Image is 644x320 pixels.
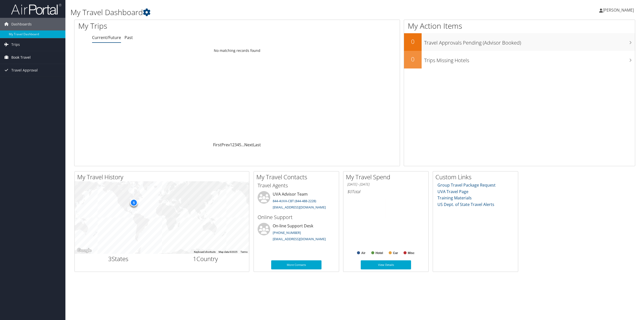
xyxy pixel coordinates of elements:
h3: Travel Approvals Pending (Advisor Booked) [424,37,635,46]
a: 4 [237,142,239,148]
h2: My Travel Spend [346,173,428,181]
span: Dashboards [11,18,32,30]
h2: Custom Links [435,173,518,181]
a: View Details [361,260,411,269]
span: Map data ©2025 [219,251,237,253]
a: Terms (opens in new tab) [240,251,248,253]
a: Next [244,142,253,148]
a: Current/Future [92,35,121,40]
td: No matching records found [74,46,400,55]
text: Car [393,251,398,255]
h2: My Travel Contacts [256,173,339,181]
span: Travel Approval [11,64,38,77]
a: [EMAIL_ADDRESS][DOMAIN_NAME] [273,205,326,209]
h2: My Travel History [77,173,249,181]
span: 3 [108,255,112,263]
a: 0Trips Missing Hotels [404,51,635,68]
h3: Travel Agents [258,182,335,189]
div: 5 [130,199,138,206]
a: 1 [230,142,232,148]
a: 844-4UVA-CBT (844-488-2228) [273,199,316,203]
h2: 0 [404,37,422,46]
a: Training Materials [437,195,472,201]
a: Group Travel Package Request [437,182,496,188]
a: Last [253,142,261,148]
text: Hotel [376,251,383,255]
img: Google [76,247,93,254]
a: 0Travel Approvals Pending (Advisor Booked) [404,33,635,51]
text: Misc [408,251,415,255]
h3: Trips Missing Hotels [424,54,635,64]
span: 1 [193,255,196,263]
h2: States [78,255,158,263]
h2: 0 [404,55,422,63]
span: Book Travel [11,51,31,64]
h2: Country [166,255,246,263]
li: On-line Support Desk [255,223,338,243]
a: [EMAIL_ADDRESS][DOMAIN_NAME] [273,237,326,241]
h6: [DATE] - [DATE] [347,182,425,187]
span: $0 [347,189,352,194]
a: 3 [234,142,237,148]
span: Trips [11,38,20,51]
span: [PERSON_NAME] [603,7,634,13]
a: More Contacts [271,260,321,269]
h6: Total [347,189,425,194]
li: UVA Advisor Team [255,191,338,212]
a: 2 [232,142,234,148]
a: US Dept. of State Travel Alerts [437,202,494,207]
a: [PERSON_NAME] [599,3,639,18]
h1: My Travel Dashboard [70,7,450,18]
h1: My Action Items [404,21,635,31]
a: Past [125,35,133,40]
img: airportal-logo.png [11,3,61,15]
span: … [241,142,244,148]
h3: Online Support [258,214,335,221]
a: UVA Travel Page [437,189,468,194]
h1: My Trips [78,21,260,31]
button: Keyboard shortcuts [194,250,216,254]
a: First [213,142,221,148]
a: Open this area in Google Maps (opens a new window) [76,247,93,254]
text: Air [361,251,366,255]
a: Prev [221,142,230,148]
a: 5 [239,142,241,148]
a: [PHONE_NUMBER] [273,230,301,235]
